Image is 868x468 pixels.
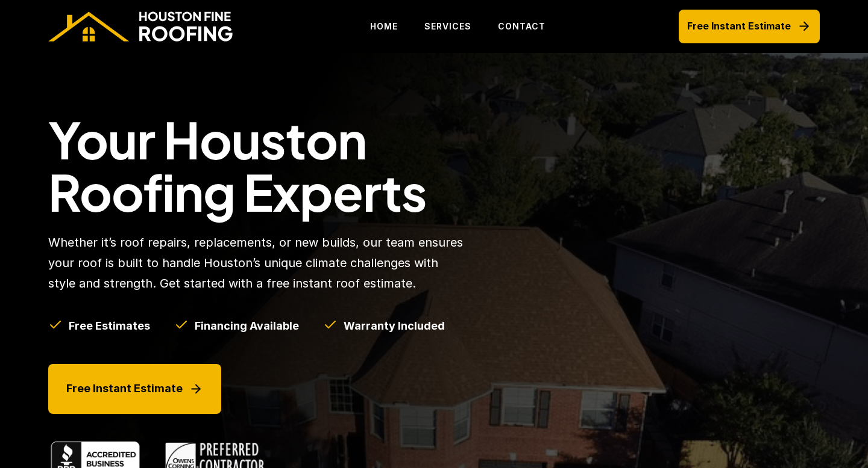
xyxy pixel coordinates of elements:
[48,113,534,218] h1: Your Houston Roofing Experts
[48,364,221,414] a: Free Instant Estimate
[370,19,398,34] p: HOME
[195,318,299,333] h5: Financing Available
[69,318,150,333] h5: Free Estimates
[498,19,546,34] p: CONTACT
[48,232,466,294] p: Whether it’s roof repairs, replacements, or new builds, our team ensures your roof is built to ha...
[687,18,791,34] p: Free Instant Estimate
[424,19,471,34] p: SERVICES
[679,10,820,43] a: Free Instant Estimate
[344,318,445,333] h5: Warranty Included
[66,380,183,398] p: Free Instant Estimate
